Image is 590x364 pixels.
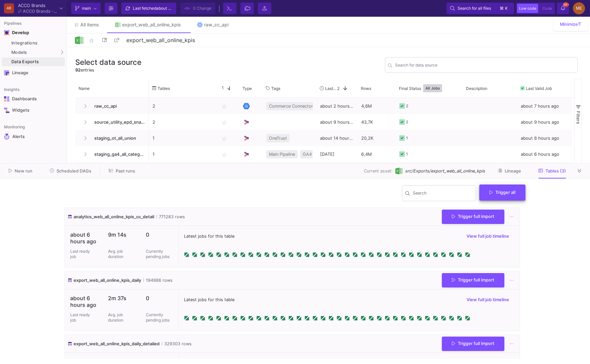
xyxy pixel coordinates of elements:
[197,22,203,28] img: Tab icon
[571,2,585,14] button: ME
[442,337,504,351] button: Trigger full import
[361,86,371,91] span: Rows
[479,185,525,201] button: Trigger all
[68,341,72,347] img: icon
[442,210,504,224] button: Trigger full import
[70,295,97,308] p: about 6 hours ago
[108,249,128,259] p: Avg. job duration
[74,277,141,283] span: export_web_all_online_kpis_daily
[158,86,170,91] span: Tables
[57,168,91,173] span: Scheduled DAGs
[540,4,554,13] button: Code
[316,162,358,178] div: about [DATE]
[2,27,65,38] mat-expansion-panel-header: Navigation iconDevelop
[80,22,99,27] span: All items
[75,67,141,73] div: entries
[157,214,185,220] span: 771283 rows
[269,130,287,146] span: OneTrust
[143,277,173,283] span: 194986 rows
[517,98,572,114] div: about 7 hours ago
[18,3,57,8] div: ACCO Brands
[2,105,65,116] a: Navigation iconWidgets
[4,108,9,113] img: Navigation icon
[146,312,173,323] p: Currently pending jobs
[153,130,212,146] p: 1
[75,36,83,44] img: Logo
[526,86,552,91] span: Last Valid Job
[4,134,10,140] img: Navigation icon
[498,4,510,12] button: ⌘k
[519,6,536,11] span: Low code
[399,81,453,96] div: Final Status
[489,190,515,195] span: Trigger all
[108,231,135,238] p: 9m 14s
[90,98,145,114] span: raw_cc_api
[70,312,90,323] p: Last ready job
[146,295,173,301] p: 0
[184,233,234,239] span: Latest jobs for this table
[269,98,313,114] span: Commerce Connector
[115,22,121,28] img: Tab icon
[11,50,27,55] span: Models
[303,146,312,162] span: GA4
[500,4,504,12] span: ⌘
[153,114,212,130] p: 2
[364,168,393,174] span: Current asset:
[70,249,90,259] p: Last ready job
[458,3,491,13] span: Search for all files
[358,98,396,114] div: 4,6M
[452,214,494,219] span: Trigger full import
[316,130,358,146] div: about 14 hours ago
[146,249,173,259] p: Currently pending jobs
[2,94,65,104] a: Navigation iconDashboards
[405,168,485,174] span: src/Exports/export_web_all_online_kpis
[90,162,145,178] span: staging_ga4_all_enrich_step_0
[316,98,358,114] div: about 2 hours ago
[70,231,97,245] p: about 6 hours ago
[116,168,135,173] span: Past runs
[243,151,250,158] img: UI Model
[90,146,145,162] span: staging_ga4_all_categorize
[122,22,181,27] div: export_web_all_online_kpis
[406,146,408,162] div: 1
[12,108,56,113] div: Widgets
[243,119,250,126] img: UI Model
[406,130,408,146] div: 1
[133,3,173,13] div: Last fetched
[243,135,250,142] img: UI Model
[153,146,212,162] p: 1
[162,341,192,347] span: 329303 rows
[358,114,396,130] div: 43,7K
[2,131,65,142] a: Navigation iconAlerts
[337,86,339,91] span: 2
[12,70,56,76] div: Lineage
[325,86,337,91] span: Last Used
[461,231,514,241] button: View full job timeline
[242,86,252,91] span: Type
[546,168,566,173] span: Tables (3)
[358,162,396,178] div: 24,1M
[2,39,65,47] a: Integrations
[271,86,280,91] span: Tags
[557,3,569,14] button: 99+
[204,22,228,27] div: raw_cc_api
[219,85,224,91] span: 1
[461,295,514,305] button: View full job timeline
[442,273,504,287] button: Trigger full import
[517,162,572,178] div: about 9 hours ago
[243,103,250,110] img: Google BigQuery
[75,68,81,73] span: 92
[395,167,402,174] img: [Legacy] Excel
[543,6,552,11] span: Code
[452,277,494,282] span: Trigger full import
[576,111,581,124] span: Filters
[11,40,63,46] div: Integrations
[406,162,408,178] div: 1
[68,214,72,220] img: icon
[466,86,487,91] span: Description
[82,3,91,13] span: main
[563,2,569,7] span: 99+
[156,6,190,11] span: about 6 hours ago
[316,114,358,130] div: about 9 hours ago
[395,64,575,69] input: Search for name, tables, ...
